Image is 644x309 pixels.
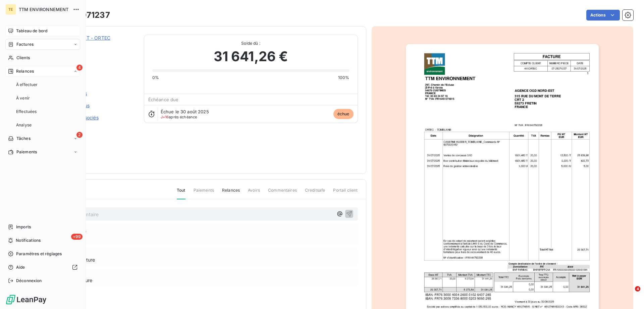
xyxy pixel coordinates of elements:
[305,187,325,199] span: Creditsafe
[5,294,47,305] img: Logo LeanPay
[63,9,110,21] h3: 7-25071237
[16,237,41,243] span: Notifications
[338,75,350,81] span: 100%
[214,46,288,67] span: 31 641,26 €
[76,132,83,138] span: 2
[16,82,38,88] span: À effectuer
[16,28,47,34] span: Tableau de bord
[248,187,260,199] span: Avoirs
[16,122,32,128] span: Analyse
[5,262,80,273] a: Aide
[222,187,240,199] span: Relances
[16,224,31,230] span: Imports
[194,187,214,199] span: Paiements
[16,149,37,155] span: Paiements
[76,65,83,71] span: 4
[16,55,30,61] span: Clients
[16,68,34,74] span: Relances
[161,115,197,119] span: après échéance
[635,286,640,292] span: 4
[5,4,16,15] div: TE
[152,40,350,46] span: Solde dû :
[161,115,169,119] span: J+16
[333,109,354,119] span: échue
[268,187,297,199] span: Commentaires
[16,278,42,284] span: Déconnexion
[586,10,620,21] button: Actions
[16,95,30,101] span: À venir
[16,109,37,115] span: Effectuées
[53,43,136,48] span: 411ORTEC
[19,7,69,12] span: TTM ENVIRONNEMENT
[71,234,83,240] span: +99
[177,187,185,199] span: Tout
[152,75,159,81] span: 0%
[16,136,31,142] span: Tâches
[16,251,62,257] span: Paramètres et réglages
[333,187,358,199] span: Portail client
[16,264,25,270] span: Aide
[16,41,34,47] span: Factures
[161,109,209,114] span: Échue le 30 août 2025
[621,286,637,302] iframe: Intercom live chat
[148,97,179,102] span: Échéance due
